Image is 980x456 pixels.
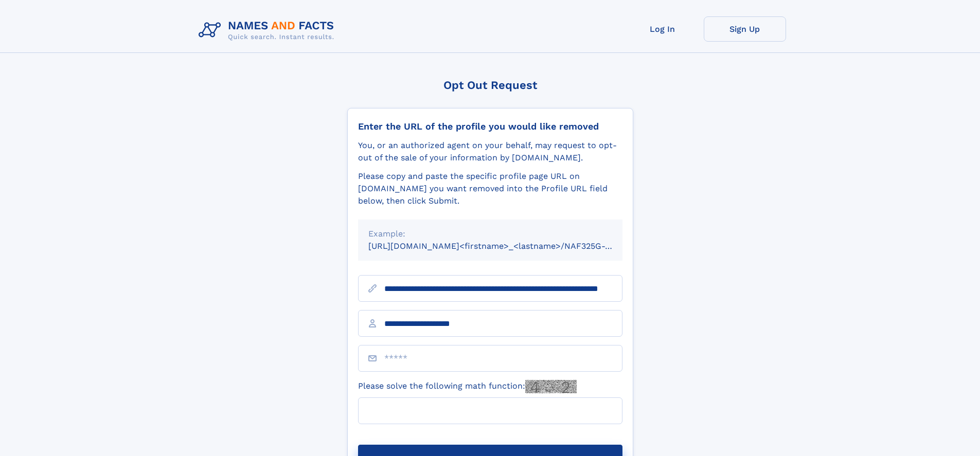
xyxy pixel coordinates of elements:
[194,16,343,44] img: Logo Names and Facts
[368,228,612,240] div: Example:
[704,16,786,42] a: Sign Up
[621,16,704,42] a: Log In
[358,170,622,207] div: Please copy and paste the specific profile page URL on [DOMAIN_NAME] you want removed into the Pr...
[358,139,622,164] div: You, or an authorized agent on your behalf, may request to opt-out of the sale of your informatio...
[347,79,633,92] div: Opt Out Request
[368,241,642,251] small: [URL][DOMAIN_NAME]<firstname>_<lastname>/NAF325G-xxxxxxxx
[358,121,622,132] div: Enter the URL of the profile you would like removed
[358,380,577,393] label: Please solve the following math function:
